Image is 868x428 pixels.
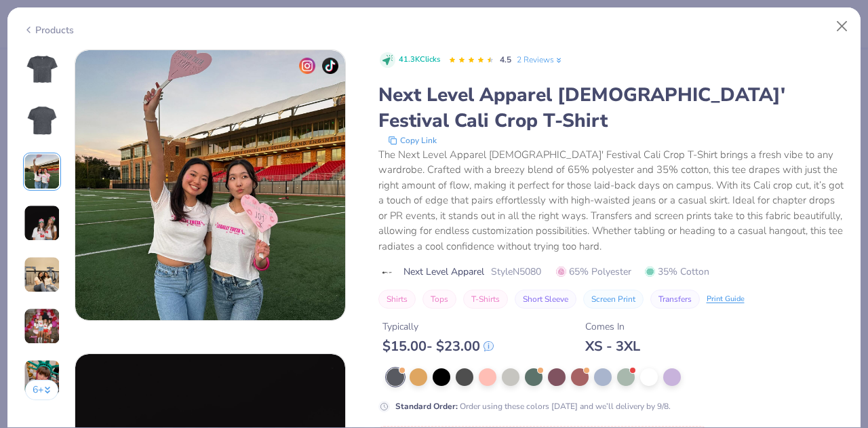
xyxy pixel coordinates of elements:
[491,265,541,279] span: Style N5080
[26,52,58,85] img: Front
[585,319,640,334] div: Comes In
[26,104,58,136] img: Back
[322,58,338,74] img: tiktok-icon.png
[515,290,576,309] button: Short Sleeve
[500,54,511,65] span: 4.5
[24,256,60,293] img: User generated content
[384,134,441,147] button: copy to clipboard
[583,290,644,309] button: Screen Print
[645,265,709,279] span: 35% Cotton
[25,380,58,400] button: 6+
[585,338,640,355] div: XS - 3XL
[707,294,745,305] div: Print Guide
[650,290,700,309] button: Transfers
[378,82,846,134] div: Next Level Apparel [DEMOGRAPHIC_DATA]' Festival Cali Crop T-Shirt
[23,23,74,37] div: Products
[463,290,508,309] button: T-Shirts
[75,50,345,320] img: 377a3dc8-05a5-4241-b727-acfe5b0447e0
[399,54,440,66] span: 41.3K Clicks
[378,147,846,254] div: The Next Level Apparel [DEMOGRAPHIC_DATA]' Festival Cali Crop T-Shirt brings a fresh vibe to any ...
[382,319,494,334] div: Typically
[378,290,416,309] button: Shirts
[829,14,855,39] button: Close
[24,308,60,345] img: User generated content
[378,267,397,278] img: brand logo
[24,359,60,396] img: User generated content
[299,58,315,74] img: insta-icon.png
[395,401,458,412] strong: Standard Order :
[24,153,60,190] img: User generated content
[556,265,631,279] span: 65% Polyester
[448,50,494,71] div: 4.5 Stars
[422,290,456,309] button: Tops
[382,338,494,355] div: $ 15.00 - $ 23.00
[517,54,564,66] a: 2 Reviews
[395,400,671,412] div: Order using these colors [DATE] and we’ll delivery by 9/8.
[24,205,60,241] img: User generated content
[403,265,484,279] span: Next Level Apparel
